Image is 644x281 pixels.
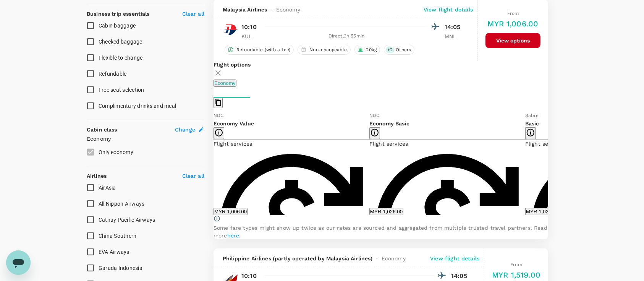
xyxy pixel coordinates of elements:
span: 20kg [363,47,380,53]
p: Economy Value [214,120,369,127]
iframe: Button to launch messaging window [6,250,31,275]
span: Flight services [369,141,408,147]
p: Clear all [182,172,204,180]
strong: Cabin class [87,127,117,133]
button: Economy [214,80,236,87]
p: 10:10 [241,23,257,32]
h6: MYR 1,519.00 [492,269,540,281]
button: View options [485,33,540,48]
button: MYR 1,026.00 [525,208,559,215]
button: MYR 1,006.00 [214,208,248,215]
span: From [510,262,522,267]
div: +2Others [384,45,414,55]
span: EVA Airways [99,249,129,255]
p: Economy Basic [369,120,525,127]
span: Only economy [99,149,133,155]
p: 14:05 [451,271,470,281]
span: Non-changeable [306,47,350,53]
img: MH [223,22,238,37]
span: Cabin baggage [99,23,136,29]
span: Malaysia Airlines [223,6,267,13]
div: Refundable (with a fee) [225,45,294,55]
span: Garuda Indonesia [99,265,142,271]
p: View flight details [424,6,473,13]
div: 20kg [354,45,380,55]
p: Clear all [182,10,204,18]
span: Refundable [99,71,127,77]
strong: Airlines [87,173,107,179]
p: Some fare types might show up twice as our rates are sourced and aggregated from multiple trusted... [214,224,548,239]
span: Economy [276,6,300,13]
span: Economy [382,255,406,262]
span: NDC [369,113,379,118]
button: MYR 1,026.00 [369,208,403,215]
span: From [507,11,519,16]
span: + 2 [386,47,394,53]
p: View flight details [430,255,479,262]
p: Economy [87,135,204,143]
p: 10:10 [241,271,257,281]
span: NDC [214,113,223,118]
a: here [227,232,239,239]
span: Flight services [525,141,564,147]
span: China Southern [99,233,137,239]
span: Sabre [525,113,539,118]
span: Others [393,47,414,53]
span: Checked baggage [99,39,142,45]
div: Non-changeable [298,45,350,55]
span: Philippine Airlines (partly operated by Malaysia Airlines) [223,255,373,262]
p: 14:05 [445,23,464,32]
div: Direct , 3h 55min [265,32,428,40]
span: - [267,6,276,13]
span: All Nippon Airways [99,201,145,207]
p: KUL [241,32,261,40]
p: Flight options [214,61,548,68]
p: MNL [445,32,464,40]
span: AirAsia [99,185,116,191]
span: Flexible to change [99,55,143,61]
span: Refundable (with a fee) [233,47,293,53]
h6: MYR 1,006.00 [488,18,539,30]
span: Flight services [214,141,252,147]
span: Cathay Pacific Airways [99,217,155,223]
strong: Business trip essentials [87,11,150,17]
span: - [373,255,382,262]
span: Change [175,126,195,133]
span: Free seat selection [99,87,144,93]
span: Complimentary drinks and meal [99,103,176,109]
